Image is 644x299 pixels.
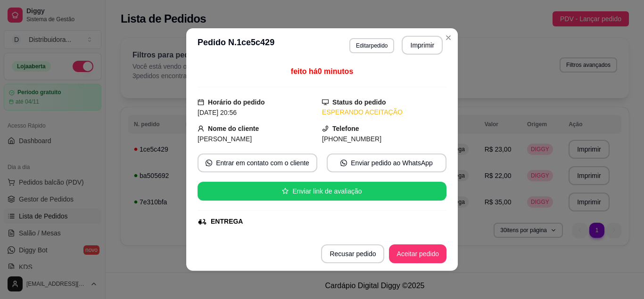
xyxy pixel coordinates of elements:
button: Recusar pedido [321,244,384,263]
h3: Pedido N. 1ce5c429 [198,36,274,55]
button: Aceitar pedido [389,244,446,263]
span: star [282,188,289,194]
button: starEnviar link de avaliação [198,182,446,201]
strong: Horário do pedido [208,98,265,106]
strong: Status do pedido [332,98,386,106]
span: user [198,125,204,132]
span: [DATE] 20:56 [198,109,237,116]
strong: Telefone [332,125,359,132]
button: Close [441,30,456,45]
div: ESPERANDO ACEITAÇÃO [322,107,446,117]
button: whats-appEnviar pedido ao WhatsApp [327,154,446,172]
button: Imprimir [402,36,443,55]
strong: Nome do cliente [208,125,259,132]
span: phone [322,125,329,132]
span: calendar [198,99,204,105]
button: whats-appEntrar em contato com o cliente [198,154,317,172]
span: feito há 0 minutos [291,67,353,75]
button: Editarpedido [349,38,394,53]
span: [PHONE_NUMBER] [322,135,381,143]
span: desktop [322,99,329,105]
span: [PERSON_NAME] [198,135,252,143]
span: whats-app [206,160,212,166]
span: whats-app [340,160,347,166]
div: ENTREGA [211,217,243,226]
